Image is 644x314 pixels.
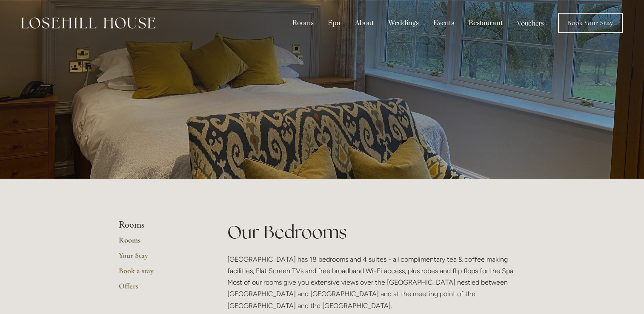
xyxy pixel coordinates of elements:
a: Book a stay [119,266,200,281]
li: Rooms [119,220,200,231]
div: Spa [322,15,347,31]
h1: Our Bedrooms [227,220,526,245]
a: Book Your Stay [558,13,623,33]
div: About [349,15,380,31]
div: Restaurant [462,15,509,31]
div: Weddings [382,15,425,31]
a: Offers [119,281,200,297]
p: [GEOGRAPHIC_DATA] has 18 bedrooms and 4 suites - all complimentary tea & coffee making facilities... [227,254,526,311]
a: Vouchers [511,15,550,31]
div: Events [427,15,461,31]
img: Losehill House [21,17,155,29]
div: Rooms [286,15,320,31]
a: Rooms [119,235,200,251]
a: Your Stay [119,251,200,266]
